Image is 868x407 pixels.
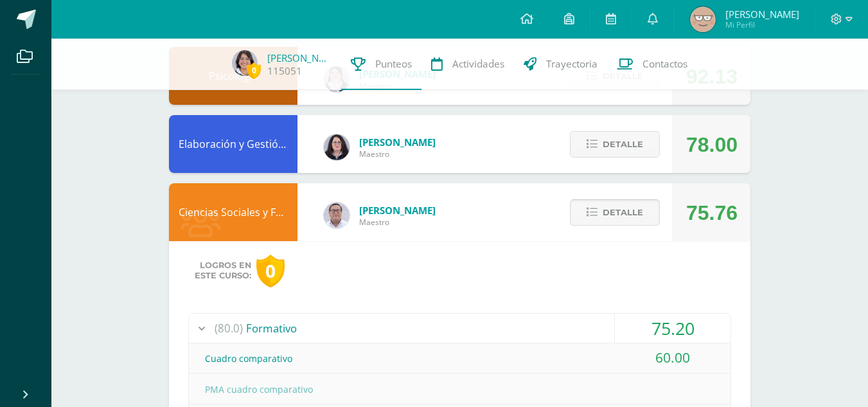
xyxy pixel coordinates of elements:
div: 0 [256,255,285,287]
a: Contactos [607,39,697,90]
span: Punteos [375,57,412,71]
span: Actividades [452,57,504,71]
div: Cuadro comparativo [189,344,731,373]
img: f270ddb0ea09d79bf84e45c6680ec463.png [324,134,350,160]
button: Detalle [570,131,660,158]
div: Elaboración y Gestión de Proyectos [169,115,297,173]
button: Detalle [570,199,660,226]
span: [PERSON_NAME] [359,204,436,217]
div: PMA cuadro comparativo [189,375,731,404]
div: Formativo [189,314,731,343]
div: 75.20 [615,314,731,343]
div: 78.00 [686,116,738,174]
span: Detalle [603,132,643,156]
a: Punteos [341,39,421,90]
span: (80.0) [215,314,243,343]
span: Mi Perfil [725,19,799,30]
span: Logros en este curso: [195,260,251,281]
img: 5f5b390559614f89dcf80695e14bc2e8.png [232,50,258,76]
span: Maestro [359,149,436,159]
span: Trayectoria [546,57,598,71]
span: 0 [247,62,261,78]
span: [PERSON_NAME] [359,136,436,149]
a: Actividades [421,39,514,90]
span: Maestro [359,217,436,228]
span: [PERSON_NAME] [725,8,799,21]
a: Trayectoria [514,39,607,90]
span: Contactos [642,57,687,71]
div: 60.00 [615,343,731,372]
a: [PERSON_NAME] [267,51,332,64]
div: 75.76 [686,184,738,242]
a: 115051 [267,64,302,78]
div: Ciencias Sociales y Formación Ciudadana 4 [169,183,297,241]
img: 5778bd7e28cf89dedf9ffa8080fc1cd8.png [324,203,350,228]
img: 66e65aae75ac9ec1477066b33491d903.png [690,6,716,32]
span: Detalle [603,201,643,224]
